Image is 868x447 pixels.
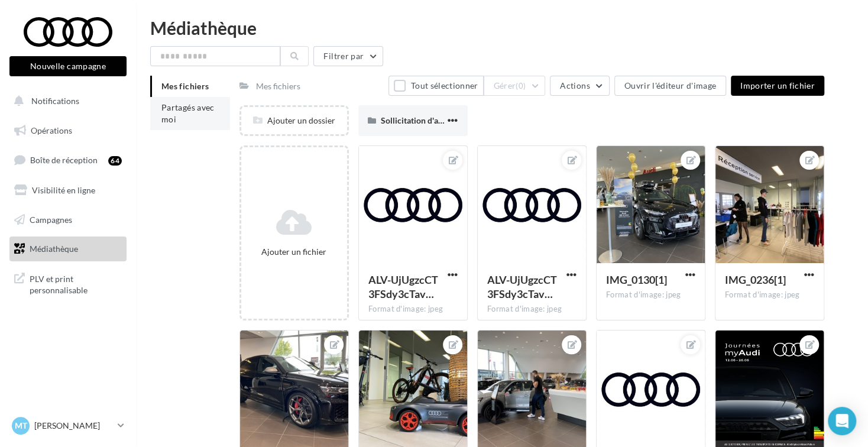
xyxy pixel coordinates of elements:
a: PLV et print personnalisable [7,266,129,301]
span: Campagnes [30,214,72,224]
span: Boîte de réception [30,155,98,165]
button: Tout sélectionner [388,76,483,96]
a: Visibilité en ligne [7,178,129,203]
button: Ouvrir l'éditeur d'image [614,76,726,96]
span: IMG_0130[1] [606,273,667,286]
a: Opérations [7,118,129,143]
span: MT [15,420,27,432]
div: Format d'image: jpeg [725,290,814,300]
span: Opérations [31,125,72,135]
div: Médiathèque [150,19,854,37]
div: 64 [108,156,122,166]
a: MT [PERSON_NAME] [9,414,127,437]
div: Format d'image: jpeg [487,304,576,315]
span: Actions [560,80,590,90]
a: Médiathèque [7,237,129,261]
span: Partagés avec moi [161,102,215,124]
p: [PERSON_NAME] [34,420,113,432]
span: PLV et print personnalisable [30,271,122,296]
div: Format d'image: jpeg [368,304,458,315]
span: IMG_0236[1] [725,273,786,286]
span: Notifications [31,96,79,106]
button: Notifications [7,89,124,114]
span: Visibilité en ligne [32,185,95,195]
span: Importer un fichier [740,80,815,90]
button: Actions [550,76,609,96]
span: Mes fichiers [161,81,209,91]
div: Ajouter un fichier [246,246,342,258]
button: Importer un fichier [731,76,824,96]
a: Campagnes [7,208,129,232]
button: Filtrer par [313,46,383,66]
div: Format d'image: jpeg [606,290,695,300]
div: Open Intercom Messenger [828,407,856,435]
button: Gérer(0) [484,76,546,96]
div: Ajouter un dossier [241,115,347,127]
a: Boîte de réception64 [7,147,129,173]
div: Mes fichiers [256,80,300,92]
span: Sollicitation d'avis [381,115,448,125]
span: (0) [516,81,526,90]
button: Nouvelle campagne [9,56,127,76]
span: ALV-UjUgzcCT3FSdy3cTavWkPqwql4F-uCnu1nHIAXbfsfQbFkj9f2uQ [487,273,557,300]
span: Médiathèque [30,244,78,254]
span: ALV-UjUgzcCT3FSdy3cTavWkPqwql4F-uCnu1nHIAXbfsfQbFkj9f2uQ [368,273,438,300]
